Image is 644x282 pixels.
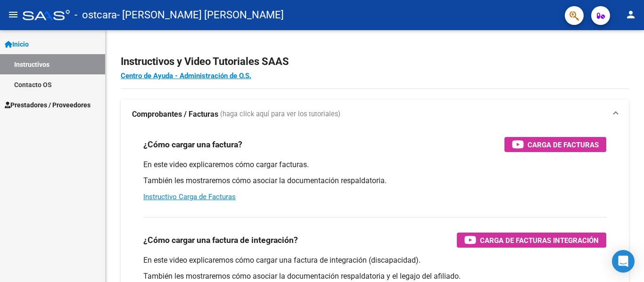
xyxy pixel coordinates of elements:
[121,72,251,80] a: Centro de Ayuda - Administración de O.S.
[612,250,635,273] div: Open Intercom Messenger
[5,100,91,110] span: Prestadores / Proveedores
[143,138,242,151] h3: ¿Cómo cargar una factura?
[504,137,606,152] button: Carga de Facturas
[625,9,636,20] mat-icon: person
[143,160,606,170] p: En este video explicaremos cómo cargar facturas.
[132,109,218,120] strong: Comprobantes / Facturas
[121,99,629,129] mat-expansion-panel-header: Comprobantes / Facturas (haga click aquí para ver los tutoriales)
[74,5,117,25] span: - ostcara
[117,5,284,25] span: - [PERSON_NAME] [PERSON_NAME]
[143,193,236,201] a: Instructivo Carga de Facturas
[220,109,340,120] span: (haga click aquí para ver los tutoriales)
[8,9,19,20] mat-icon: menu
[121,53,629,71] h2: Instructivos y Video Tutoriales SAAS
[457,233,606,248] button: Carga de Facturas Integración
[480,234,599,246] span: Carga de Facturas Integración
[143,234,298,247] h3: ¿Cómo cargar una factura de integración?
[143,271,606,282] p: También les mostraremos cómo asociar la documentación respaldatoria y el legajo del afiliado.
[143,255,606,266] p: En este video explicaremos cómo cargar una factura de integración (discapacidad).
[528,139,599,151] span: Carga de Facturas
[5,39,29,49] span: Inicio
[143,176,606,186] p: También les mostraremos cómo asociar la documentación respaldatoria.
